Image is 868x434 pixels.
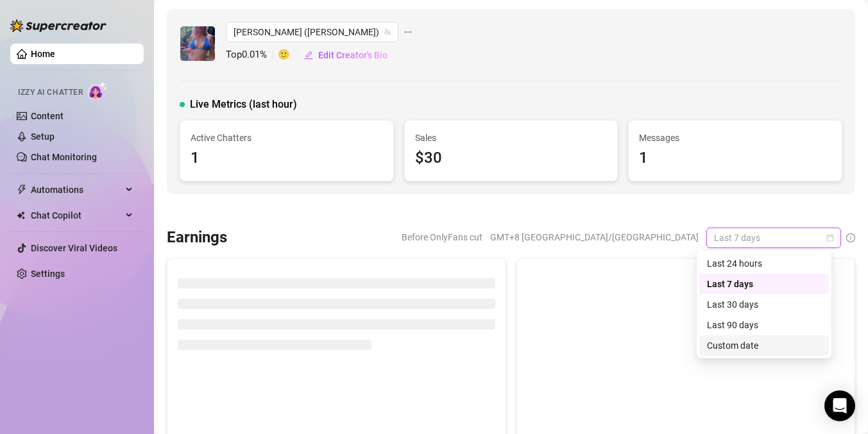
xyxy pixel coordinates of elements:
[639,131,831,145] span: Messages
[707,277,821,291] div: Last 7 days
[226,47,278,63] span: Top 0.01 %
[639,146,831,171] div: 1
[31,111,64,121] a: Content
[304,51,313,60] span: edit
[707,297,821,312] div: Last 30 days
[31,179,122,200] span: Automations
[180,26,215,61] img: Jaylie
[18,87,83,99] span: Izzy AI Chatter
[190,97,297,112] span: Live Metrics (last hour)
[490,228,699,247] span: GMT+8 [GEOGRAPHIC_DATA]/[GEOGRAPHIC_DATA]
[415,146,608,171] div: $30
[714,228,833,247] span: Last 7 days
[699,253,829,274] div: Last 24 hours
[699,315,829,335] div: Last 90 days
[278,47,303,63] span: 🙂
[31,49,55,59] a: Home
[699,294,829,315] div: Last 30 days
[234,22,391,42] span: Jaylie (jaylietori)
[17,211,25,220] img: Chat Copilot
[402,228,482,247] span: Before OnlyFans cut
[191,146,383,171] div: 1
[31,152,97,162] a: Chat Monitoring
[707,338,821,353] div: Custom date
[699,335,829,356] div: Custom date
[31,243,117,253] a: Discover Viral Videos
[303,45,388,65] button: Edit Creator's Bio
[10,19,106,32] img: logo-BBDzfeDw.svg
[318,50,387,60] span: Edit Creator's Bio
[824,390,855,421] div: Open Intercom Messenger
[191,131,383,145] span: Active Chatters
[17,185,27,195] span: thunderbolt
[826,234,834,242] span: calendar
[384,28,391,36] span: team
[415,131,608,145] span: Sales
[846,233,855,242] span: info-circle
[404,22,413,42] span: ellipsis
[31,131,55,142] a: Setup
[707,318,821,332] div: Last 90 days
[31,205,122,226] span: Chat Copilot
[167,228,227,248] h3: Earnings
[707,256,821,271] div: Last 24 hours
[31,269,65,279] a: Settings
[699,274,829,294] div: Last 7 days
[88,81,108,100] img: AI Chatter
